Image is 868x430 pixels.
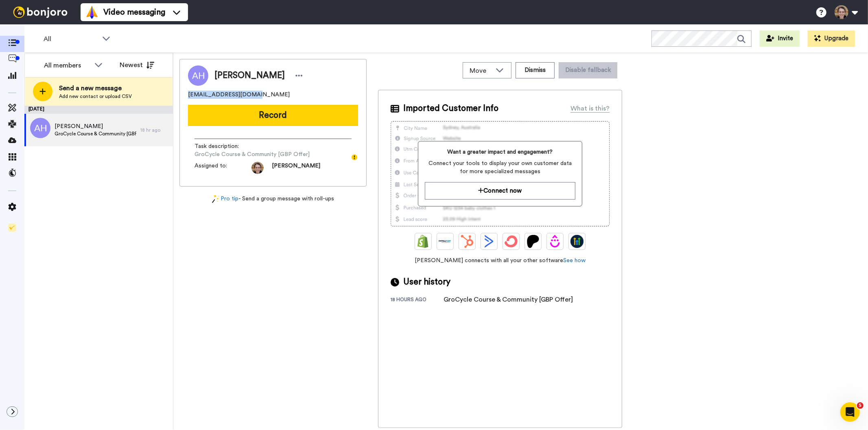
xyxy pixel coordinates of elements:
span: User history [403,276,450,288]
span: Video messaging [103,7,165,18]
div: - Send a group message with roll-ups [179,195,367,203]
span: [PERSON_NAME] [55,122,136,130]
img: Hubspot [461,235,474,248]
span: Connect your tools to display your own customer data for more specialized messages [425,159,575,176]
span: Add new contact or upload CSV [59,93,132,100]
img: Image of Andy Hooper [188,65,208,86]
img: Patreon [527,235,540,248]
img: Drip [549,235,562,248]
span: All [44,34,98,44]
div: 18 hours ago [391,296,444,304]
button: Invite [760,30,800,47]
img: ConvertKit [505,235,518,248]
button: Connect now [425,182,575,200]
iframe: Intercom live chat [840,402,860,422]
button: Record [188,105,358,126]
div: 18 hr ago [140,127,169,133]
div: GroCycle Course & Community [GBP Offer] [444,295,573,304]
img: Checklist.svg [8,224,16,232]
span: 5 [857,402,864,409]
span: Assigned to: [195,162,251,174]
img: GoHighLevel [571,235,584,248]
div: [DATE] [24,106,173,114]
span: GroCycle Course & Community [GBP Offer] [55,130,136,137]
a: See how [563,258,586,263]
span: [PERSON_NAME] [272,162,320,174]
span: [PERSON_NAME] [214,69,285,82]
div: Tooltip anchor [351,154,358,161]
div: All members [44,61,90,70]
button: Dismiss [516,62,555,78]
img: vm-color.svg [85,6,98,19]
span: [PERSON_NAME] connects with all your other software [391,256,610,265]
span: [EMAIL_ADDRESS][DOMAIN_NAME] [188,91,290,99]
img: Shopify [417,235,430,248]
a: Pro tip [212,195,239,203]
div: What is this? [571,104,610,113]
img: ActiveCampaign [483,235,496,248]
span: Want a greater impact and engagement? [425,148,575,156]
button: Newest [114,57,160,73]
button: Disable fallback [559,62,617,78]
img: ah.png [30,118,50,138]
img: Ontraport [439,235,452,248]
span: Task description : [195,142,251,150]
img: bj-logo-header-white.svg [10,7,71,18]
span: GroCycle Course & Community [GBP Offer] [195,150,310,159]
span: Send a new message [59,83,132,93]
img: magic-wand.svg [212,195,219,203]
span: Imported Customer Info [403,102,498,115]
span: Move [470,66,492,76]
button: Upgrade [808,30,855,47]
img: e73ce963-af64-4f34-a3d2-9acdfc157b43-1553003914.jpg [251,162,264,174]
